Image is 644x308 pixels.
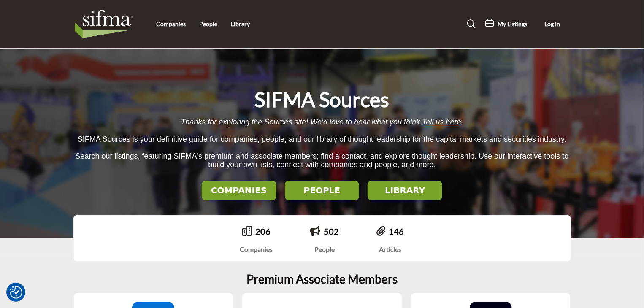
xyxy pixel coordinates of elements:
button: Log In [534,16,571,32]
a: 502 [324,226,339,236]
span: Log In [544,20,560,27]
h2: COMPANIES [204,185,274,195]
div: Articles [376,244,404,254]
h2: PEOPLE [287,185,357,195]
button: COMPANIES [202,181,276,200]
button: PEOPLE [285,181,360,200]
span: Search our listings, featuring SIFMA's premium and associate members; find a contact, and explore... [75,152,568,169]
img: Revisit consent button [10,286,22,299]
div: People [311,244,339,254]
h5: My Listings [498,20,528,28]
a: Search [459,17,481,31]
button: Consent Preferences [10,286,22,299]
h1: SIFMA Sources [255,86,390,113]
a: 206 [256,226,271,236]
a: People [199,20,217,27]
button: LIBRARY [368,181,442,200]
span: SIFMA Sources is your definitive guide for companies, people, and our library of thought leadersh... [78,135,566,143]
img: Site Logo [73,7,139,41]
span: Thanks for exploring the Sources site! We’d love to hear what you think. . [181,118,463,126]
div: Companies [240,244,273,254]
h2: Premium Associate Members [246,272,398,286]
a: Companies [156,20,186,27]
a: 146 [389,226,404,236]
a: Library [231,20,250,27]
h2: LIBRARY [370,185,440,195]
div: My Listings [486,19,528,29]
a: Tell us here [422,118,461,126]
